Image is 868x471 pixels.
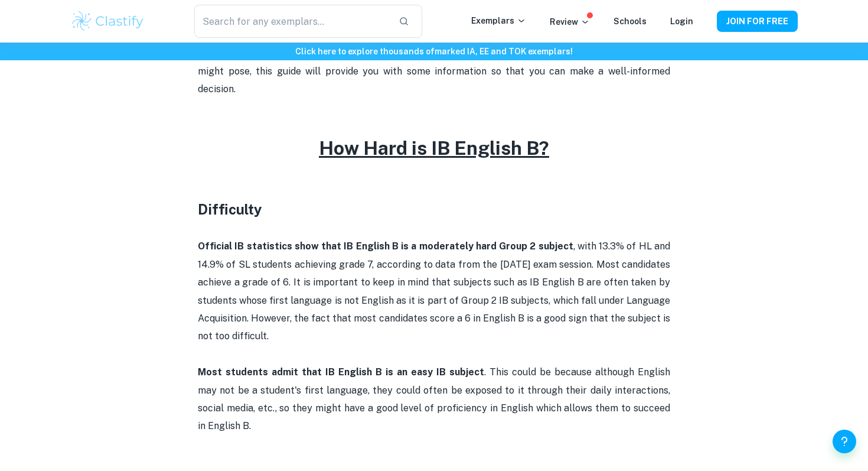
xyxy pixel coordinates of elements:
u: How Hard is IB English B? [319,137,549,159]
p: , with 13.3% of HL and 14.9% of SL students achieving grade 7, according to data from the [DATE] ... [198,238,670,345]
h6: Click here to explore thousands of marked IA, EE and TOK exemplars ! [2,45,866,58]
a: Schools [614,17,647,26]
p: Review [550,15,590,28]
input: Search for any exemplars... [194,5,389,38]
a: Login [670,17,693,26]
p: . This could be because although English may not be a student's first language, they could often ... [198,363,670,436]
p: Exemplars [471,14,526,27]
button: Help and Feedback [833,430,856,453]
p: Are you considering choosing IB English B as your Group 2 subject for the IB program but are wond... [198,27,670,99]
h3: Difficulty [198,199,670,220]
strong: Most students admit that IB English B is an easy IB subject [198,366,484,378]
img: Clastify logo [70,9,145,33]
button: JOIN FOR FREE [717,11,798,32]
strong: Official IB statistics show that IB English B is a moderately hard Group 2 subject [198,241,573,252]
